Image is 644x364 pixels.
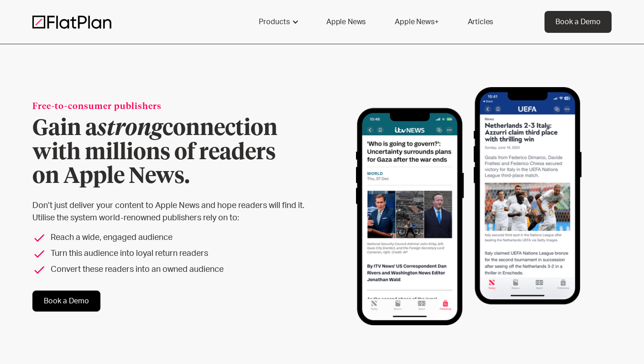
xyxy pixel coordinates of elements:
[32,291,100,312] a: Book a Demo
[97,118,162,140] em: strong
[248,11,308,33] div: Products
[32,200,319,224] p: Don’t just deliver your content to Apple News and hope readers will find it. Utilise the system w...
[259,16,290,27] div: Products
[32,101,319,113] div: Free-to-consumer publishers
[32,232,319,244] li: Reach a wide, engaged audience
[32,264,319,276] li: Convert these readers into an owned audience
[384,11,449,33] a: Apple News+
[32,248,319,260] li: Turn this audience into loyal return readers
[457,11,504,33] a: Articles
[315,11,377,33] a: Apple News
[32,117,319,189] h1: Gain a connection with millions of readers on Apple News.
[545,11,612,33] a: Book a Demo
[555,16,601,27] div: Book a Demo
